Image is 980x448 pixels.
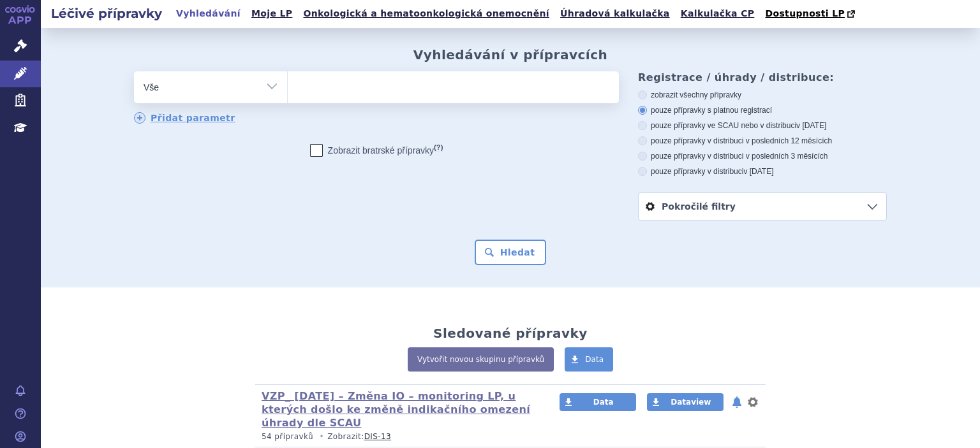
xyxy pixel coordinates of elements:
[585,355,604,364] span: Data
[413,47,608,62] h2: Vyhledávání v přípravcích
[556,5,674,22] a: Úhradová kalkulačka
[731,394,743,410] button: notifikace
[638,71,887,83] h3: Registrace / úhrady / distribuce:
[172,5,244,22] a: Vyhledávání
[310,144,443,157] label: Zobrazit bratrské přípravky
[434,143,443,152] abbr: (?)
[262,390,530,429] a: VZP_ [DATE] – Změna IO – monitoring LP, u kterých došlo ke změně indikačního omezení úhrady dle SCAU
[647,393,724,411] a: Dataview
[638,90,887,100] label: zobrazit všechny přípravky
[41,4,172,22] h2: Léčivé přípravky
[746,394,759,410] button: nastavení
[475,240,547,265] button: Hledat
[638,120,887,131] label: pouze přípravky ve SCAU nebo v distribuci
[565,347,613,372] a: Data
[671,398,711,407] span: Dataview
[593,398,614,407] span: Data
[639,193,886,220] a: Pokročilé filtry
[638,166,887,177] label: pouze přípravky v distribuci
[262,431,535,442] p: Zobrazit:
[433,326,588,341] h2: Sledované přípravky
[316,431,327,442] i: •
[248,5,296,22] a: Moje LP
[408,347,554,372] a: Vytvořit novou skupinu přípravků
[638,105,887,115] label: pouze přípravky s platnou registrací
[761,5,861,23] a: Dostupnosti LP
[677,5,759,22] a: Kalkulačka CP
[796,121,826,130] span: v [DATE]
[134,112,235,124] a: Přidat parametr
[743,167,773,176] span: v [DATE]
[299,5,553,22] a: Onkologická a hematoonkologická onemocnění
[364,432,391,441] a: DIS-13
[262,432,313,441] span: 54 přípravků
[638,151,887,161] label: pouze přípravky v distribuci v posledních 3 měsících
[560,393,636,411] a: Data
[765,8,845,18] span: Dostupnosti LP
[638,136,887,146] label: pouze přípravky v distribuci v posledních 12 měsících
